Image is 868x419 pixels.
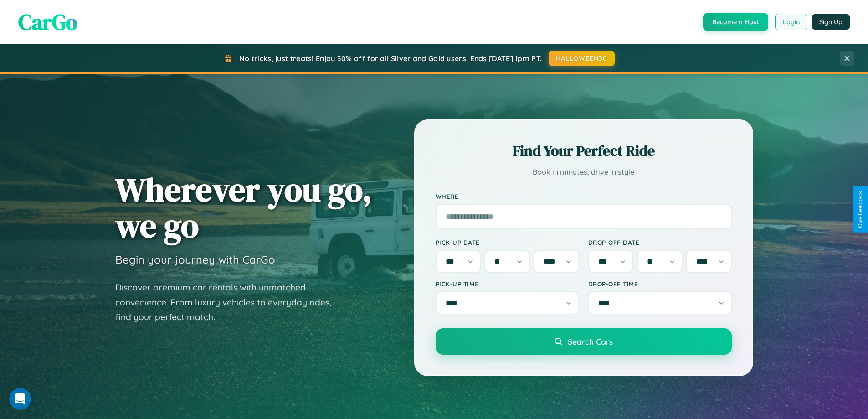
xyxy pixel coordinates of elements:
[115,253,275,266] h3: Begin your journey with CarGo
[857,191,863,228] div: Give Feedback
[588,238,732,246] label: Drop-off Date
[436,238,579,246] label: Pick-up Date
[115,171,372,243] h1: Wherever you go, we go
[436,328,732,355] button: Search Cars
[812,14,850,30] button: Sign Up
[588,280,732,288] label: Drop-off Time
[436,166,732,179] p: Book in minutes, drive in style
[436,192,732,200] label: Where
[115,280,343,325] p: Discover premium car rentals with unmatched convenience. From luxury vehicles to everyday rides, ...
[436,141,732,161] h2: Find Your Perfect Ride
[239,54,542,63] span: No tricks, just treats! Enjoy 30% off for all Silver and Gold users! Ends [DATE] 1pm PT.
[568,336,613,347] span: Search Cars
[549,51,615,66] button: HALLOWEEN30
[18,7,77,37] span: CarGo
[703,13,768,31] button: Become a Host
[9,388,31,410] iframe: Intercom live chat
[775,14,807,30] button: Login
[436,280,579,288] label: Pick-up Time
